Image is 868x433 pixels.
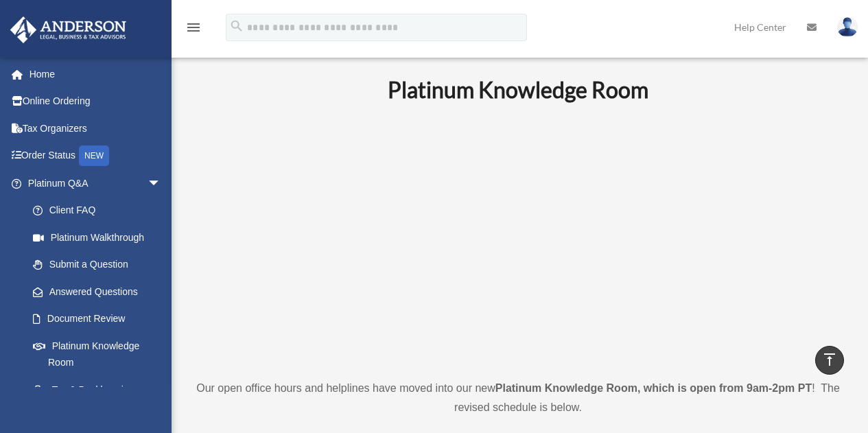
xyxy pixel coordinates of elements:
[19,376,182,420] a: Tax & Bookkeeping Packages
[19,251,182,279] a: Submit a Question
[6,16,130,43] img: Anderson Advisors Platinum Portal
[185,19,202,36] i: menu
[196,379,841,417] p: Our open office hours and helplines have moved into our new ! The revised schedule is below.
[10,60,182,88] a: Home
[10,142,182,170] a: Order StatusNEW
[10,115,182,142] a: Tax Organizers
[388,76,648,103] b: Platinum Knowledge Room
[148,169,175,198] span: arrow_drop_down
[229,19,244,34] i: search
[837,17,858,37] img: User Pic
[19,332,175,376] a: Platinum Knowledge Room
[10,88,182,115] a: Online Ordering
[815,346,844,375] a: vertical_align_top
[19,278,182,305] a: Answered Questions
[312,121,724,353] iframe: 231110_Toby_KnowledgeRoom
[19,197,182,224] a: Client FAQ
[185,24,202,36] a: menu
[495,382,812,394] strong: Platinum Knowledge Room, which is open from 9am-2pm PT
[10,169,182,197] a: Platinum Q&Aarrow_drop_down
[19,224,182,251] a: Platinum Walkthrough
[79,145,109,166] div: NEW
[19,305,182,333] a: Document Review
[821,351,838,368] i: vertical_align_top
